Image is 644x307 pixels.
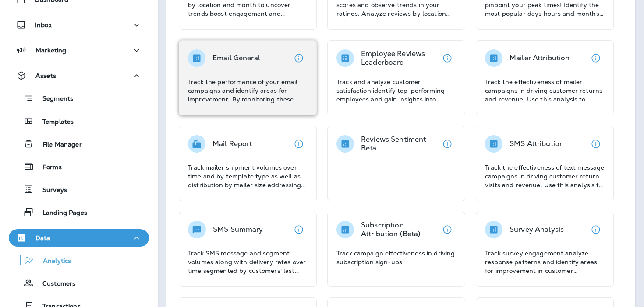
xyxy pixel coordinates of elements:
p: Reviews Sentiment Beta [361,135,439,153]
p: Marketing [35,47,66,54]
button: File Manager [9,135,149,153]
button: View details [587,135,605,153]
button: Inbox [9,16,149,34]
p: Employee Reviews Leaderboard [361,49,439,67]
p: Analytics [34,257,71,265]
p: File Manager [34,141,82,149]
button: Forms [9,157,149,176]
p: Track survey engagement analyze response patterns and identify areas for improvement in customer ... [485,249,605,275]
p: Data [35,234,50,241]
p: Survey Analysis [510,225,564,234]
button: View details [439,221,456,238]
button: Surveys [9,180,149,199]
p: Mail Report [212,140,252,148]
button: Landing Pages [9,203,149,221]
p: Track SMS message and segment volumes along with delivery rates over time segmented by customers'... [188,249,308,275]
p: Track the effectiveness of mailer campaigns in driving customer returns and revenue. Use this ana... [485,77,605,104]
button: Analytics [9,251,149,269]
p: Email General [212,54,260,63]
p: SMS Attribution [510,140,564,148]
p: SMS Summary [213,225,263,234]
p: Subscription Attribution (Beta) [361,221,439,238]
button: View details [439,49,456,67]
p: Track campaign effectiveness in driving subscription sign-ups. [336,249,456,266]
p: Forms [34,164,62,172]
p: Track and analyze customer satisfaction identify top-performing employees and gain insights into ... [336,77,456,104]
button: View details [439,135,456,153]
p: Surveys [34,186,67,195]
button: Marketing [9,42,149,59]
p: Inbox [35,21,52,28]
p: Track mailer shipment volumes over time and by template type as well as distribution by mailer si... [188,163,308,189]
button: View details [587,49,605,67]
button: View details [290,49,308,67]
button: Templates [9,112,149,130]
button: View details [587,221,605,238]
button: View details [290,221,308,238]
p: Landing Pages [34,209,87,217]
button: Assets [9,67,149,84]
button: Data [9,229,149,247]
button: Segments [9,89,149,108]
p: Track the effectiveness of text message campaigns in driving customer return visits and revenue. ... [485,163,605,189]
p: Customers [34,280,75,288]
p: Track the performance of your email campaigns and identify areas for improvement. By monitoring t... [188,77,308,104]
p: Templates [34,118,74,126]
p: Segments [34,95,73,104]
button: Customers [9,274,149,292]
button: View details [290,135,308,153]
p: Assets [35,72,56,79]
p: Mailer Attribution [510,54,570,63]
